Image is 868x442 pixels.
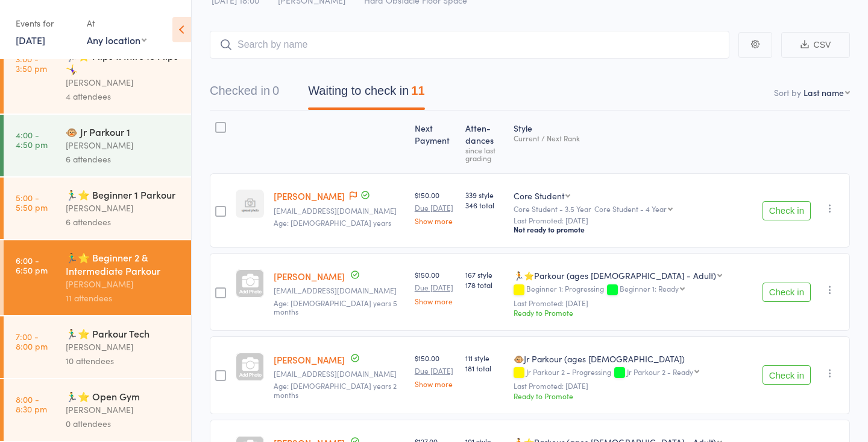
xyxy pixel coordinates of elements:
[308,78,424,110] button: Waiting to check in11
[514,382,753,390] small: Last Promoted: [DATE]
[763,201,811,220] button: Check in
[66,215,181,229] div: 6 attendees
[411,84,424,97] div: 11
[66,188,181,201] div: 🏃‍♂️⭐ Beginner 1 Parkour
[16,255,48,275] time: 6:00 - 6:50 pm
[66,49,181,75] div: 🏃‍♂️⭐ Flips 1: Intro to Flips 🤸‍♀️
[514,205,753,213] div: Core Student - 3.5 Year
[415,297,456,305] a: Show more
[87,33,146,46] div: Any location
[514,284,753,295] div: Beginner 1: Progressing
[4,115,191,176] a: 4:00 -4:50 pm🐵 Jr Parkour 1[PERSON_NAME]6 attendees
[461,116,508,168] div: Atten­dances
[274,380,397,399] span: Age: [DEMOGRAPHIC_DATA] years 2 months
[272,84,279,97] div: 0
[514,134,753,142] div: Current / Next Rank
[465,353,503,363] span: 111 style
[415,367,456,375] small: Due [DATE]
[415,380,456,388] a: Show more
[274,207,405,215] small: carleyky@gmail.com
[514,368,753,378] div: Jr Parkour 2 - Progressing
[4,316,191,378] a: 7:00 -8:00 pm🏃‍♂️⭐ Parkour Tech[PERSON_NAME]10 attendees
[274,370,405,378] small: myrewyneq@gmail.com
[514,269,716,281] div: 🏃⭐Parkour (ages [DEMOGRAPHIC_DATA] - Adult)
[66,89,181,103] div: 4 attendees
[274,270,345,283] a: [PERSON_NAME]
[514,299,753,307] small: Last Promoted: [DATE]
[514,391,753,401] div: Ready to Promote
[66,277,181,291] div: [PERSON_NAME]
[66,389,181,403] div: 🏃‍♂️⭐ Open Gym
[465,146,503,162] div: since last grading
[804,86,844,98] div: Last name
[415,217,456,225] a: Show more
[514,190,564,202] div: Core Student
[4,240,191,315] a: 6:00 -6:50 pm🏃‍♂️⭐ Beginner 2 & Intermediate Parkour[PERSON_NAME]11 attendees
[16,193,48,212] time: 5:00 - 5:50 pm
[415,190,456,225] div: $150.00
[16,130,48,149] time: 4:00 - 4:50 pm
[4,379,191,441] a: 8:00 -8:30 pm🏃‍♂️⭐ Open Gym[PERSON_NAME]0 attendees
[66,354,181,368] div: 10 attendees
[4,39,191,114] a: 3:00 -3:50 pm🏃‍♂️⭐ Flips 1: Intro to Flips 🤸‍♀️[PERSON_NAME]4 attendees
[274,286,405,295] small: myrewyneq@gmail.com
[620,284,679,292] div: Beginner 1: Ready
[415,353,456,388] div: $150.00
[274,217,391,228] span: Age: [DEMOGRAPHIC_DATA] years
[66,291,181,305] div: 11 attendees
[514,225,753,234] div: Not ready to promote
[66,125,181,138] div: 🐵 Jr Parkour 1
[236,190,264,218] img: image1734139282.png
[274,353,345,366] a: [PERSON_NAME]
[415,283,456,292] small: Due [DATE]
[274,190,345,202] a: [PERSON_NAME]
[16,54,47,73] time: 3:00 - 3:50 pm
[66,403,181,417] div: [PERSON_NAME]
[274,298,397,316] span: Age: [DEMOGRAPHIC_DATA] years 5 months
[763,283,811,302] button: Check in
[415,203,456,212] small: Due [DATE]
[465,280,503,290] span: 178 total
[66,138,181,152] div: [PERSON_NAME]
[465,269,503,280] span: 167 style
[66,417,181,431] div: 0 attendees
[16,13,75,33] div: Events for
[627,368,693,376] div: Jr Parkour 2 - Ready
[210,31,729,59] input: Search by name
[509,116,758,168] div: Style
[66,340,181,354] div: [PERSON_NAME]
[763,365,811,385] button: Check in
[514,353,753,365] div: 🐵Jr Parkour (ages [DEMOGRAPHIC_DATA])
[781,32,850,58] button: CSV
[16,394,47,414] time: 8:00 - 8:30 pm
[66,152,181,166] div: 6 attendees
[66,75,181,89] div: [PERSON_NAME]
[465,363,503,373] span: 181 total
[16,33,45,46] a: [DATE]
[514,307,753,318] div: Ready to Promote
[16,331,48,351] time: 7:00 - 8:00 pm
[410,116,461,168] div: Next Payment
[594,205,667,213] div: Core Student - 4 Year
[210,78,279,110] button: Checked in0
[66,251,181,277] div: 🏃‍♂️⭐ Beginner 2 & Intermediate Parkour
[514,216,753,225] small: Last Promoted: [DATE]
[87,13,146,33] div: At
[774,86,801,98] label: Sort by
[465,190,503,200] span: 339 style
[4,178,191,239] a: 5:00 -5:50 pm🏃‍♂️⭐ Beginner 1 Parkour[PERSON_NAME]6 attendees
[415,269,456,304] div: $150.00
[66,327,181,340] div: 🏃‍♂️⭐ Parkour Tech
[66,201,181,215] div: [PERSON_NAME]
[465,200,503,210] span: 346 total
